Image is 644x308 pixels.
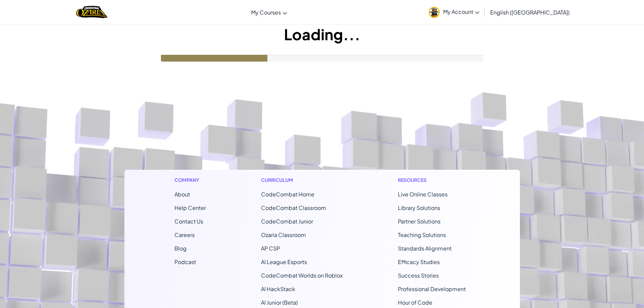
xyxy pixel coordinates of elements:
[261,218,313,225] a: CodeCombat Junior
[398,176,470,184] h1: Resources
[174,231,195,238] a: Careers
[398,204,440,211] a: Library Solutions
[174,191,190,198] a: About
[398,285,466,292] a: Professional Development
[398,299,432,306] a: Hour of Code
[174,204,206,211] a: Help Center
[398,218,440,225] a: Partner Solutions
[76,5,108,19] a: Ozaria by CodeCombat logo
[76,5,108,19] img: Home
[174,176,206,184] h1: Company
[429,7,440,18] img: avatar
[248,3,290,21] a: My Courses
[490,9,570,16] span: English ([GEOGRAPHIC_DATA])
[174,258,196,265] a: Podcast
[261,272,343,279] a: CodeCombat Worlds on Roblox
[174,218,203,225] span: Contact Us
[443,8,479,15] span: My Account
[174,245,187,252] a: Blog
[398,245,452,252] a: Standards Alignment
[251,9,281,16] span: My Courses
[261,191,314,198] span: CodeCombat Home
[261,231,306,238] a: Ozaria Classroom
[261,176,343,184] h1: Curriculum
[261,204,326,211] a: CodeCombat Classroom
[398,258,440,265] a: Efficacy Studies
[398,272,439,279] a: Success Stories
[398,191,448,198] a: Live Online Classes
[487,3,573,21] a: English ([GEOGRAPHIC_DATA])
[261,258,307,265] a: AI League Esports
[261,299,298,306] a: AI Junior (Beta)
[261,285,295,292] a: AI HackStack
[425,1,483,23] a: My Account
[261,245,280,252] a: AP CSP
[398,231,446,238] a: Teaching Solutions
